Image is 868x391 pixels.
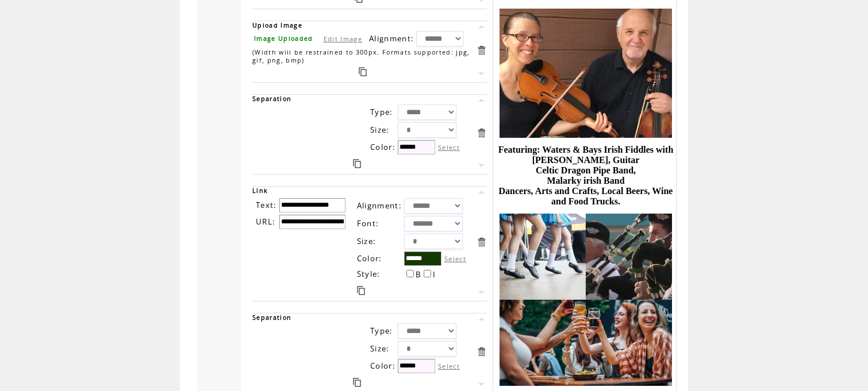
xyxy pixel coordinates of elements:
[357,236,377,246] span: Size:
[370,107,393,117] span: Type:
[438,143,460,152] label: Select
[476,379,487,390] a: Move this item down
[416,269,421,280] span: B
[357,286,365,295] a: Duplicate this item
[476,68,487,79] a: Move this item down
[252,313,291,322] span: Separation
[438,362,460,370] label: Select
[476,95,487,106] a: Move this item up
[252,95,291,103] span: Separation
[324,34,362,43] a: Edit Image
[476,237,487,247] a: Delete this item
[476,45,487,56] a: Delete this item
[498,145,674,206] font: Featuring: Waters & Bays Irish Fiddles with [PERSON_NAME], Guitar Celtic Dragon Pipe Band, Malark...
[370,142,395,152] span: Color:
[353,159,361,168] a: Duplicate this item
[252,48,470,64] span: (Width will be restrained to 300px. Formats supported: jpg, gif, png, bmp)
[433,269,436,280] span: I
[476,127,487,138] a: Delete this item
[370,326,393,336] span: Type:
[476,160,487,171] a: Move this item down
[353,378,361,387] a: Duplicate this item
[357,253,382,264] span: Color:
[357,218,379,229] span: Font:
[444,254,466,263] label: Select
[254,34,313,42] span: Image Uploaded
[256,200,277,210] span: Text:
[476,287,487,298] a: Move this item down
[359,67,367,76] a: Duplicate this item
[370,125,390,135] span: Size:
[476,187,487,198] a: Move this item up
[256,216,275,227] span: URL:
[357,200,402,211] span: Alignment:
[357,269,381,279] span: Style:
[370,361,395,371] span: Color:
[370,343,390,354] span: Size:
[476,313,487,324] a: Move this item up
[252,21,302,29] span: Upload Image
[500,214,672,386] img: images
[369,33,414,44] span: Alignment:
[500,9,672,138] img: images
[476,21,487,32] a: Move this item up
[252,187,268,195] span: Link
[476,346,487,357] a: Delete this item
